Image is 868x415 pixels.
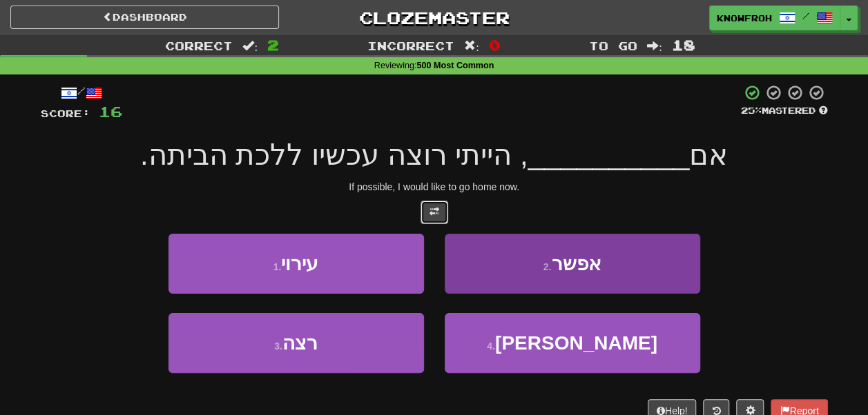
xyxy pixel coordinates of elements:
div: / [41,84,122,101]
span: Incorrect [367,39,454,52]
span: רצה [282,332,318,354]
button: 4.[PERSON_NAME] [445,313,700,373]
div: Mastered [741,105,828,117]
span: 2 [267,37,279,53]
small: 1 . [273,261,282,272]
small: 4 . [487,341,495,352]
strong: 500 Most Common [416,61,494,70]
button: 2.אפשר [445,234,700,294]
span: : [647,40,662,52]
span: אפשר [551,253,601,274]
span: To go [589,39,637,52]
div: If possible, I would like to go home now. [41,180,828,194]
span: אם [689,139,728,171]
small: 2 . [543,261,552,272]
span: : [242,40,258,52]
span: Correct [165,39,233,52]
a: Clozemaster [300,6,568,30]
span: / [802,11,809,21]
button: Toggle translation (alt+t) [421,201,448,224]
a: knowfroh / [709,6,840,30]
span: : [464,40,479,52]
small: 3 . [274,341,282,352]
span: __________ [528,139,690,171]
span: knowfroh [717,12,772,24]
span: 25 % [741,105,762,116]
a: Dashboard [10,6,279,29]
button: 1.עירוי [168,234,424,294]
span: [PERSON_NAME] [495,332,657,354]
span: 18 [672,37,695,53]
button: 3.רצה [168,313,424,373]
span: 16 [99,103,122,120]
span: עירוי [281,253,318,274]
span: Score: [41,108,90,119]
span: , הייתי רוצה עכשיו ללכת הביתה. [140,139,528,171]
span: 0 [489,37,501,53]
